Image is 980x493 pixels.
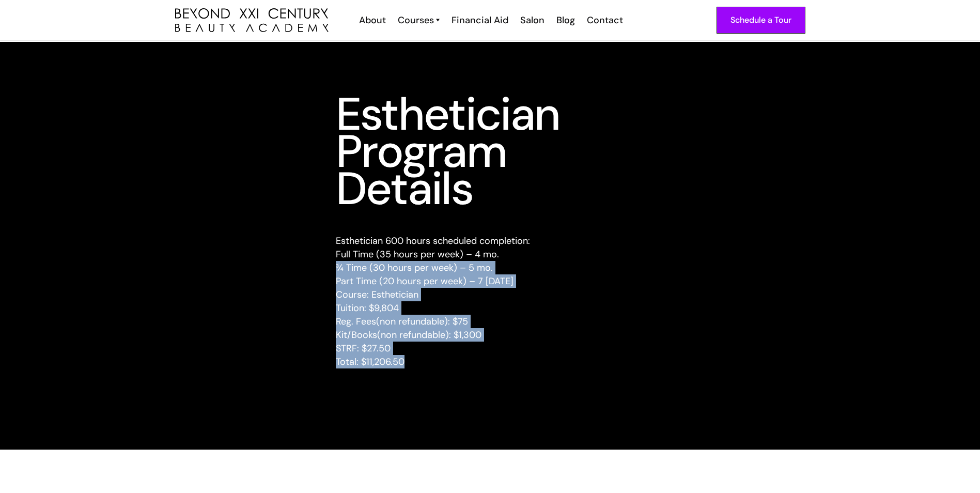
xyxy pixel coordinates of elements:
a: About [352,13,391,27]
div: Schedule a Tour [730,13,791,27]
h2: Esthetician Program Details [336,96,645,207]
a: Contact [580,13,628,27]
p: Esthetician 600 hours scheduled completion: Full Time (35 hours per week) – 4 mo. ¾ Time (30 hour... [336,234,645,368]
a: home [175,8,329,33]
div: Financial Aid [452,13,508,27]
a: Blog [550,13,580,27]
a: Salon [514,13,550,27]
div: About [359,13,386,27]
div: Salon [520,13,545,27]
div: Courses [398,13,434,27]
a: Schedule a Tour [717,7,805,34]
div: Contact [587,13,623,27]
img: beyond 21st century beauty academy logo [175,8,329,33]
a: Courses [398,13,440,27]
a: Financial Aid [445,13,514,27]
div: Blog [556,13,575,27]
